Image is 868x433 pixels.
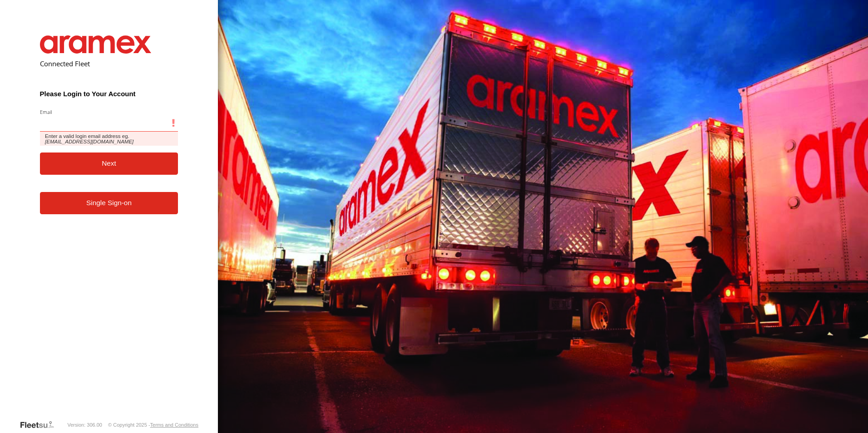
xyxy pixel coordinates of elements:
[45,139,133,144] em: [EMAIL_ADDRESS][DOMAIN_NAME]
[20,420,61,429] a: Visit our Website
[40,59,178,68] h2: Connected Fleet
[40,192,178,214] a: Single Sign-on
[150,422,198,428] a: Terms and Conditions
[40,108,178,115] label: Email
[40,153,178,175] button: Next
[108,422,198,428] div: © Copyright 2025 -
[40,132,178,146] span: Enter a valid login email address eg.
[68,422,102,428] div: Version: 306.00
[40,35,152,54] img: Aramex
[40,90,178,98] h3: Please Login to Your Account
